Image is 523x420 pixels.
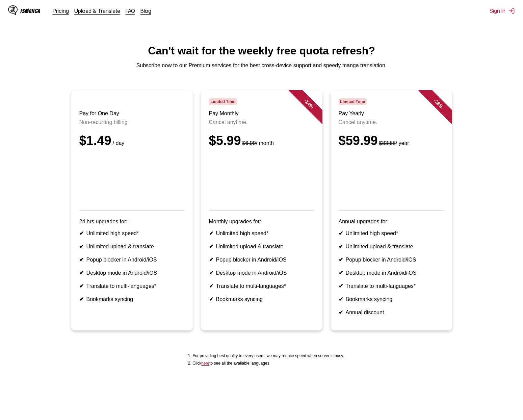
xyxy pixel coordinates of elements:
b: ✔ [79,244,84,249]
li: Unlimited upload & translate [339,243,444,250]
p: Cancel anytime. [339,119,444,125]
b: ✔ [209,270,213,276]
b: ✔ [339,270,343,276]
li: Desktop mode in Android/iOS [209,270,314,276]
b: ✔ [209,257,213,263]
div: $1.49 [79,133,185,148]
a: FAQ [126,7,135,14]
b: ✔ [209,230,213,236]
img: IsManga Logo [8,5,18,15]
b: ✔ [209,296,213,302]
b: ✔ [339,310,343,315]
iframe: PayPal [79,156,185,201]
b: ✔ [339,257,343,263]
button: Sign In [490,7,515,14]
div: - 28 % [418,83,459,124]
p: Monthly upgrades for: [209,219,314,225]
li: Popup blocker in Android/iOS [209,256,314,263]
li: Desktop mode in Android/iOS [79,270,185,276]
a: Upload & Translate [74,7,120,14]
li: Unlimited upload & translate [79,243,185,250]
li: Popup blocker in Android/iOS [79,256,185,263]
b: ✔ [79,230,84,236]
b: ✔ [209,283,213,289]
li: Bookmarks syncing [79,296,185,302]
small: / day [111,140,125,146]
p: Cancel anytime. [209,119,314,125]
s: $83.88 [379,140,396,146]
li: Unlimited high speed* [209,230,314,237]
li: Unlimited high speed* [339,230,444,237]
p: Subscribe now to our Premium services for the best cross-device support and speedy manga translat... [5,63,518,69]
li: For providing best quality to every users, we may reduce speed when server is busy. [192,353,344,358]
s: $6.99 [242,140,256,146]
li: Annual discount [339,309,444,316]
small: / month [241,140,274,146]
div: $5.99 [209,133,314,148]
div: $59.99 [339,133,444,148]
a: Available languages [201,361,209,366]
b: ✔ [209,244,213,249]
li: Unlimited high speed* [79,230,185,237]
div: IsManga [20,8,41,14]
b: ✔ [79,257,84,263]
div: - 14 % [288,83,329,124]
h1: Can't wait for the weekly free quota refresh? [5,45,518,57]
a: Pricing [53,7,69,14]
b: ✔ [339,230,343,236]
b: ✔ [79,270,84,276]
p: 24 hrs upgrades for: [79,219,185,225]
span: Limited Time [209,98,237,105]
li: Bookmarks syncing [339,296,444,302]
h3: Pay Yearly [339,110,444,117]
b: ✔ [79,283,84,289]
b: ✔ [339,296,343,302]
h3: Pay Monthly [209,110,314,117]
li: Click to see all the available languages [192,361,344,366]
b: ✔ [79,296,84,302]
li: Desktop mode in Android/iOS [339,270,444,276]
img: Sign out [508,7,515,14]
a: Blog [140,7,151,14]
small: / year [378,140,409,146]
a: IsManga LogoIsManga [8,5,53,16]
iframe: PayPal [209,156,314,201]
li: Translate to multi-languages* [339,283,444,289]
iframe: PayPal [339,156,444,201]
p: Annual upgrades for: [339,219,444,225]
h3: Pay for One Day [79,110,185,117]
b: ✔ [339,244,343,249]
b: ✔ [339,283,343,289]
p: Non-recurring billing [79,119,185,125]
li: Translate to multi-languages* [79,283,185,289]
li: Bookmarks syncing [209,296,314,302]
li: Popup blocker in Android/iOS [339,256,444,263]
span: Limited Time [339,98,367,105]
li: Unlimited upload & translate [209,243,314,250]
li: Translate to multi-languages* [209,283,314,289]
